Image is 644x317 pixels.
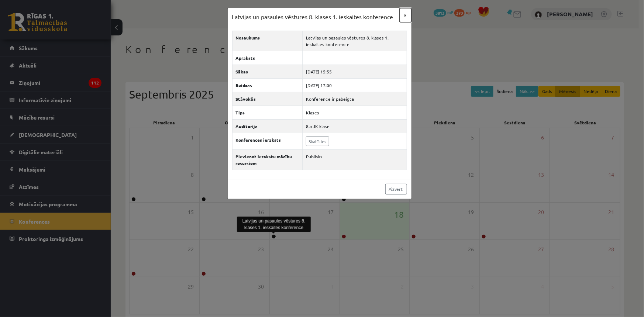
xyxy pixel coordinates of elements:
[232,133,303,149] th: Konferences ieraksts
[232,78,303,92] th: Beidzas
[303,65,407,78] td: [DATE] 15:55
[232,92,303,106] th: Stāvoklis
[232,65,303,78] th: Sākas
[303,106,407,119] td: Klases
[232,106,303,119] th: Tips
[232,31,303,51] th: Nosaukums
[303,119,407,133] td: 8.a JK klase
[303,149,407,170] td: Publisks
[232,13,393,21] h3: Latvijas un pasaules vēstures 8. klases 1. ieskaites konference
[232,119,303,133] th: Auditorija
[303,78,407,92] td: [DATE] 17:00
[232,149,303,170] th: Pievienot ierakstu mācību resursiem
[303,92,407,106] td: Konference ir pabeigta
[400,8,411,22] button: ×
[306,137,329,146] a: Skatīties
[232,51,303,65] th: Apraksts
[237,217,311,232] div: Latvijas un pasaules vēstures 8. klases 1. ieskaites konference
[303,31,407,51] td: Latvijas un pasaules vēstures 8. klases 1. ieskaites konference
[385,184,407,194] a: Aizvērt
